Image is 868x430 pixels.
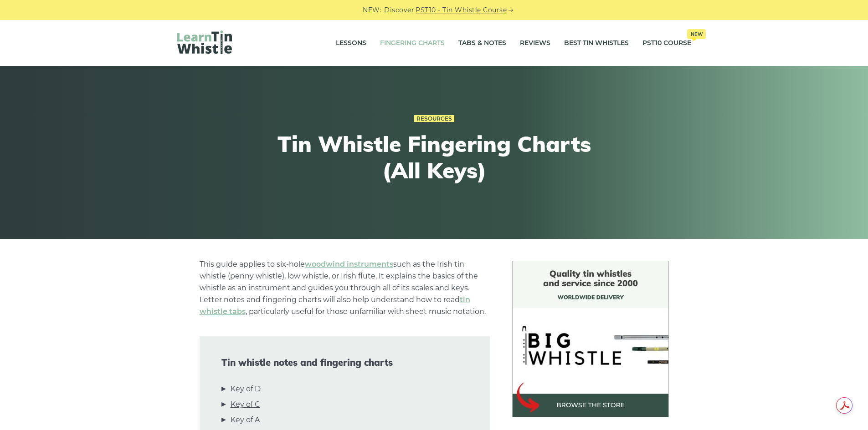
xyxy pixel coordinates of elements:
a: woodwind instruments [305,260,393,268]
a: Reviews [520,32,550,55]
a: Key of D [231,383,261,395]
span: New [687,29,706,39]
a: Fingering Charts [380,32,445,55]
h1: Tin Whistle Fingering Charts (All Keys) [267,131,602,183]
img: LearnTinWhistle.com [177,30,232,54]
span: Tin whistle notes and fingering charts [221,357,468,368]
a: Tabs & Notes [458,32,506,55]
a: Resources [414,115,454,122]
img: BigWhistle Tin Whistle Store [512,261,669,417]
p: This guide applies to six-hole such as the Irish tin whistle (penny whistle), low whistle, or Iri... [200,258,490,318]
a: PST10 CourseNew [642,32,691,55]
a: Key of C [231,399,260,410]
a: Key of A [231,414,260,426]
a: Best Tin Whistles [564,32,629,55]
a: Lessons [336,32,366,55]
